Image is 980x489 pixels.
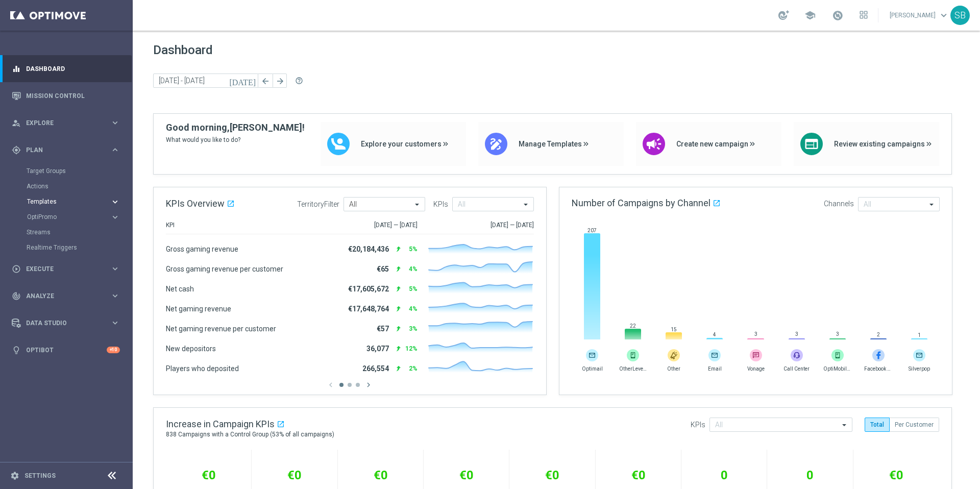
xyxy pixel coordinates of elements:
[27,214,100,220] span: OptiPromo
[12,336,120,363] div: Optibot
[27,199,100,205] span: Templates
[11,319,120,327] button: Data Studio keyboard_arrow_right
[26,266,110,272] span: Execute
[107,347,120,353] div: +10
[26,293,110,299] span: Analyze
[12,145,110,155] div: Plan
[26,82,120,109] a: Mission Control
[12,118,21,128] i: person_search
[27,198,120,206] button: Templates keyboard_arrow_right
[27,243,106,252] a: Realtime Triggers
[110,197,120,207] i: keyboard_arrow_right
[12,82,120,109] div: Mission Control
[11,146,120,154] button: gps_fixed Plan keyboard_arrow_right
[110,318,120,328] i: keyboard_arrow_right
[27,182,106,190] a: Actions
[27,209,132,225] div: OptiPromo
[27,225,132,240] div: Streams
[12,145,21,155] i: gps_fixed
[27,240,132,255] div: Realtime Triggers
[950,6,970,25] div: SB
[12,118,110,128] div: Explore
[11,346,120,354] button: lightbulb Optibot +10
[27,199,110,205] div: Templates
[12,291,21,301] i: track_changes
[10,471,19,480] i: settings
[12,346,21,355] i: lightbulb
[26,320,110,326] span: Data Studio
[27,228,106,236] a: Streams
[27,179,132,194] div: Actions
[11,265,120,273] button: play_circle_outline Execute keyboard_arrow_right
[27,163,132,179] div: Target Groups
[12,264,21,274] i: play_circle_outline
[110,145,120,155] i: keyboard_arrow_right
[26,147,110,153] span: Plan
[27,213,120,221] button: OptiPromo keyboard_arrow_right
[11,119,120,127] button: person_search Explore keyboard_arrow_right
[12,291,110,301] div: Analyze
[804,10,816,21] span: school
[12,64,21,74] i: equalizer
[24,473,56,479] a: Settings
[12,264,110,274] div: Execute
[27,194,132,209] div: Templates
[12,319,110,328] div: Data Studio
[12,55,120,82] div: Dashboard
[26,55,120,82] a: Dashboard
[27,214,110,220] div: OptiPromo
[26,336,107,363] a: Optibot
[110,264,120,274] i: keyboard_arrow_right
[11,292,120,300] button: track_changes Analyze keyboard_arrow_right
[110,118,120,128] i: keyboard_arrow_right
[11,92,120,100] button: Mission Control
[938,10,949,21] span: keyboard_arrow_down
[27,167,106,175] a: Target Groups
[110,212,120,222] i: keyboard_arrow_right
[110,291,120,301] i: keyboard_arrow_right
[889,8,950,23] a: [PERSON_NAME]keyboard_arrow_down
[26,120,110,126] span: Explore
[11,65,120,73] button: equalizer Dashboard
